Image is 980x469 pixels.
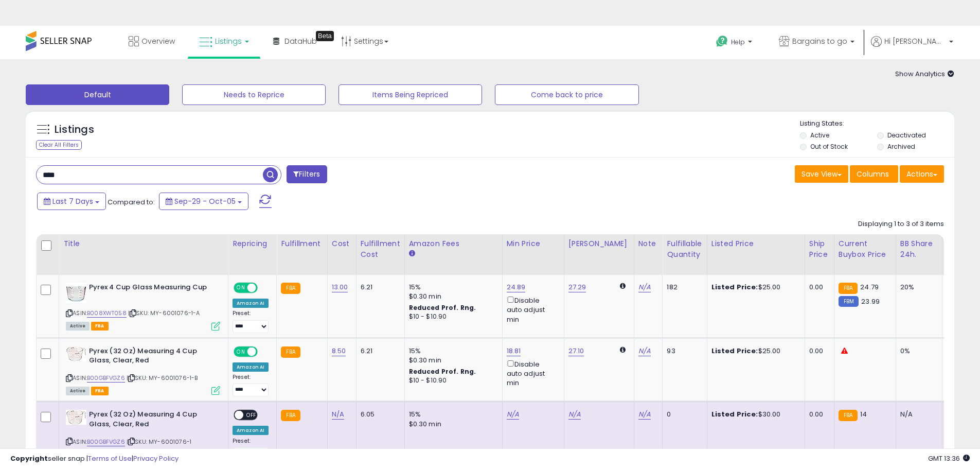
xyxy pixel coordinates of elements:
[127,438,191,446] span: | SKU: MY-6001076-1
[121,26,183,57] a: Overview
[233,238,272,249] div: Repricing
[810,142,848,151] label: Out of Stock
[66,387,90,395] span: All listings currently available for purchase on Amazon
[332,282,348,292] a: 13.00
[900,346,934,356] div: 0%
[66,283,86,303] img: 41abYkGDsrL._SL40_.jpg
[233,374,269,397] div: Preset:
[638,346,651,356] a: N/A
[409,376,494,385] div: $10 - $10.90
[133,454,179,463] a: Privacy Policy
[233,310,269,333] div: Preset:
[507,238,560,249] div: Min Price
[333,26,396,57] a: Settings
[141,36,175,46] span: Overview
[795,165,848,183] button: Save View
[839,410,858,421] small: FBA
[281,283,300,294] small: FBA
[91,322,109,331] span: FBA
[409,238,498,249] div: Amazon Fees
[233,426,269,435] div: Amazon AI
[858,219,944,229] div: Displaying 1 to 3 of 3 items
[36,140,82,150] div: Clear All Filters
[711,346,797,356] div: $25.00
[361,346,397,356] div: 6.21
[26,84,169,105] button: Default
[900,283,934,292] div: 20%
[52,196,93,206] span: Last 7 Days
[860,282,879,292] span: 24.79
[108,197,155,207] span: Compared to:
[507,282,526,292] a: 24.89
[332,409,344,420] a: N/A
[182,84,326,105] button: Needs to Reprice
[265,26,325,57] a: DataHub
[638,238,658,249] div: Note
[507,358,556,388] div: Disable auto adjust min
[316,31,334,41] div: Tooltip anchor
[809,283,826,292] div: 0.00
[839,296,859,307] small: FBM
[409,410,494,419] div: 15%
[900,165,944,183] button: Actions
[128,309,200,317] span: | SKU: MY-6001076-1-A
[507,346,521,356] a: 18.81
[63,238,224,249] div: Title
[900,238,938,260] div: BB Share 24h.
[361,410,397,419] div: 6.05
[87,438,125,446] a: B00GBFVGZ6
[568,409,581,420] a: N/A
[409,420,494,429] div: $0.30 min
[928,454,970,463] span: 2025-10-13 13:36 GMT
[256,284,273,292] span: OFF
[332,238,352,249] div: Cost
[708,27,762,59] a: Help
[409,303,476,312] b: Reduced Prof. Rng.
[159,193,248,210] button: Sep-29 - Oct-05
[215,36,242,46] span: Listings
[361,283,397,292] div: 6.21
[281,238,323,249] div: Fulfillment
[10,454,48,463] strong: Copyright
[711,409,758,419] b: Listed Price:
[409,283,494,292] div: 15%
[850,165,898,183] button: Columns
[711,410,797,419] div: $30.00
[281,410,300,421] small: FBA
[233,438,269,461] div: Preset:
[66,410,220,458] div: ASIN:
[895,69,954,79] span: Show Analytics
[409,346,494,356] div: 15%
[89,283,214,295] b: Pyrex 4 Cup Glass Measuring Cup
[409,367,476,376] b: Reduced Prof. Rng.
[66,346,86,361] img: 414Atomaz4L._SL40_.jpg
[233,362,269,372] div: Amazon AI
[667,346,699,356] div: 93
[233,299,269,308] div: Amazon AI
[711,282,758,292] b: Listed Price:
[284,36,317,46] span: DataHub
[667,283,699,292] div: 182
[711,238,800,249] div: Listed Price
[338,84,482,105] button: Items Being Repriced
[361,238,400,260] div: Fulfillment Cost
[87,374,125,383] a: B00GBFVGZ6
[568,346,584,356] a: 27.10
[809,410,826,419] div: 0.00
[495,84,638,105] button: Come back to price
[89,346,214,368] b: Pyrex (32 Oz) Measuring 4 Cup Glass, Clear, Red
[10,454,179,464] div: seller snap | |
[66,410,86,425] img: 414Atomaz4L._SL40_.jpg
[37,193,106,210] button: Last 7 Days
[174,196,236,206] span: Sep-29 - Oct-05
[235,284,247,292] span: ON
[66,283,220,329] div: ASIN:
[771,26,862,59] a: Bargains to go
[409,312,494,321] div: $10 - $10.90
[861,297,880,306] span: 23.99
[857,169,889,179] span: Columns
[638,409,651,420] a: N/A
[839,238,892,260] div: Current Buybox Price
[332,346,346,356] a: 8.50
[55,123,94,137] h5: Listings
